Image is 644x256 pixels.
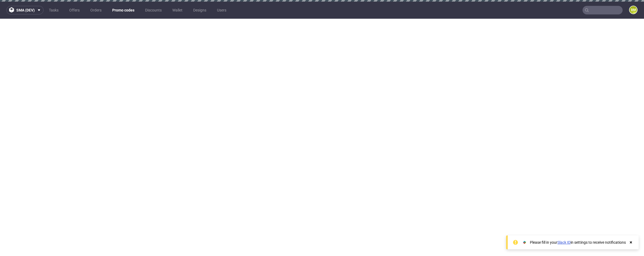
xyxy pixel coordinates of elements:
a: Slack ID [557,240,571,245]
a: Discounts [142,6,165,14]
a: Promo codes [109,6,138,14]
a: Tasks [46,6,62,14]
div: Please fill in your in settings to receive notifications [530,240,626,245]
span: sma (dev) [16,8,35,12]
a: Users [214,6,230,14]
a: Offers [66,6,83,14]
button: sma (dev) [6,6,44,14]
a: Designs [190,6,210,14]
figcaption: BM [630,6,637,14]
a: Orders [87,6,105,14]
img: Slack [522,240,527,245]
a: Wallet [169,6,186,14]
